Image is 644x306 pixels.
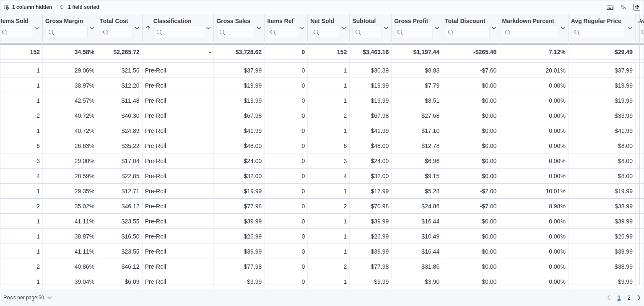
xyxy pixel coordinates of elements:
[571,126,633,136] div: $41.99
[216,96,262,106] div: $19.99
[571,18,626,39] div: Avg Regular Price
[216,216,262,226] div: $39.99
[100,216,139,226] div: $23.55
[445,277,496,287] div: $0.00
[394,18,439,39] button: Gross Profit
[614,291,624,304] button: Page 1 of 2
[394,18,433,39] div: Gross Profit
[12,4,52,10] span: 1 column hidden
[352,277,389,287] div: $9.99
[216,18,262,39] button: Gross Sales
[394,171,439,181] div: $9.15
[502,201,565,211] div: 8.98%
[216,47,262,57] div: $3,728.62
[632,2,642,12] button: Exit fullscreen
[571,96,633,106] div: $19.99
[627,293,631,302] span: 2
[45,141,94,151] div: 26.63%
[100,277,139,287] div: $6.09
[502,18,565,39] button: Markdown Percent
[100,65,139,75] div: $21.56
[216,156,262,166] div: $24.00
[445,262,496,272] div: $0.00
[310,18,347,39] button: Net Sold
[502,141,565,151] div: 0.00%
[145,126,211,136] div: Pre-Roll
[100,47,139,57] div: $2,265.72
[605,2,615,12] button: Keyboard shortcuts
[45,262,94,272] div: 40.86%
[145,47,211,57] div: -
[445,126,496,136] div: $0.00
[571,262,633,272] div: $38.99
[502,216,565,226] div: 0.00%
[394,262,439,272] div: $31.86
[352,231,389,241] div: $26.99
[145,96,211,106] div: Pre-Roll
[394,201,439,211] div: $24.86
[445,47,496,57] div: -$265.46
[571,141,633,151] div: $8.00
[267,246,305,257] div: 0
[267,231,305,241] div: 0
[145,246,211,257] div: Pre-Roll
[502,18,558,26] div: Markdown Percent
[571,111,633,121] div: $33.99
[45,216,94,226] div: 41.11%
[310,186,347,196] div: 1
[502,277,565,287] div: 0.00%
[571,246,633,257] div: $39.99
[571,231,633,241] div: $26.99
[352,65,389,75] div: $30.39
[445,186,496,196] div: -$2.00
[216,141,262,151] div: $48.00
[571,80,633,91] div: $19.99
[45,156,94,166] div: 29.00%
[445,96,496,106] div: $0.00
[267,156,305,166] div: 0
[145,201,211,211] div: Pre-Roll
[352,96,389,106] div: $19.99
[145,65,211,75] div: Pre-Roll
[310,231,347,241] div: 1
[267,18,298,26] div: Items Ref
[310,216,347,226] div: 1
[618,2,628,12] button: Display options
[267,277,305,287] div: 0
[445,246,496,257] div: $0.00
[100,262,139,272] div: $46.12
[571,171,633,181] div: $8.00
[216,246,262,257] div: $39.99
[445,80,496,91] div: $0.00
[445,18,496,39] button: Total Discount
[56,2,103,12] button: 1 field sorted
[634,293,644,303] a: Next page
[394,111,439,121] div: $27.68
[45,18,88,26] div: Gross Margin
[145,277,211,287] div: Pre-Roll
[352,111,389,121] div: $67.98
[352,141,389,151] div: $48.00
[624,291,634,304] a: Page 2 of 2
[445,216,496,226] div: $0.00
[100,246,139,257] div: $23.55
[45,18,88,39] div: Gross Margin
[604,293,614,303] button: Previous page
[502,262,565,272] div: 0.00%
[352,47,389,57] div: $3,463.16
[100,18,139,39] button: Total Cost
[100,171,139,181] div: $22.85
[100,18,132,39] div: Total Cost
[45,171,94,181] div: 28.59%
[394,126,439,136] div: $17.10
[310,18,340,26] div: Net Sold
[352,186,389,196] div: $17.99
[100,96,139,106] div: $11.48
[100,231,139,241] div: $16.50
[502,65,565,75] div: 20.01%
[145,186,211,196] div: Pre-Roll
[45,96,94,106] div: 42.57%
[352,246,389,257] div: $39.99
[267,201,305,211] div: 0
[216,171,262,181] div: $32.00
